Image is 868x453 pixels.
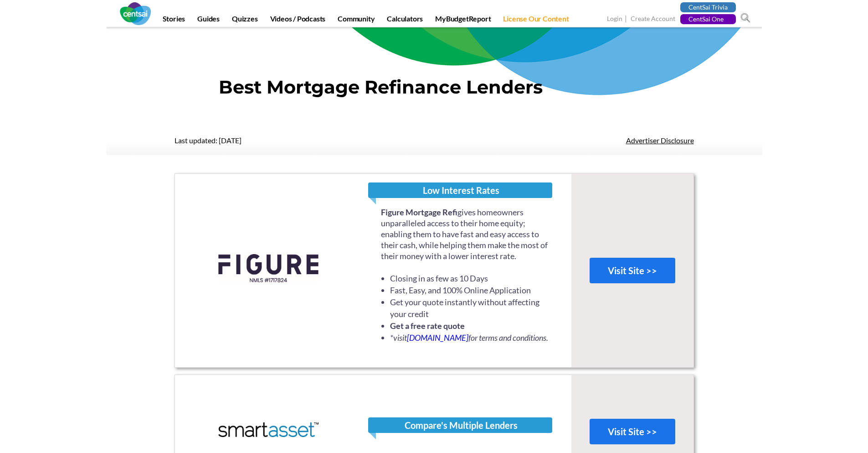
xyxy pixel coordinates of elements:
div: Last updated: [DATE] [175,135,241,146]
span: | [624,14,629,24]
img: CentSai [120,2,151,25]
a: MyBudgetReport [430,14,496,27]
a: CentSai One [680,14,736,24]
a: CentSai Trivia [680,2,736,12]
a: Login [607,15,622,24]
a: Calculators [381,14,428,27]
li: Fast, Easy, and 100% Online Application [390,284,552,296]
a: [DOMAIN_NAME] [407,333,468,343]
li: Get your quote instantly without affecting your credit [390,296,552,320]
a: Community [332,14,380,27]
h1: Best Mortgage Refinance Lenders [219,76,649,103]
a: Videos / Podcasts [265,14,331,27]
a: Advertiser Disclosure [626,136,694,145]
strong: Figure Mortgage Refi [381,207,457,217]
a: License Our Content [498,14,574,27]
a: Create Account [631,15,675,24]
em: *visit for terms and conditions. [390,333,548,343]
span: Low Interest Rates [368,182,552,198]
span: Compare's Multiple Lenders [368,417,552,433]
a: Quizzes [226,14,263,27]
strong: Get a free rate quote [390,321,465,331]
img: Figure Mortgage Refinance [218,254,318,283]
p: gives homeowners unparalleled access to their home equity; enabling them to have fast and easy ac... [381,207,552,261]
img: SmartAsset [218,422,318,437]
a: Visit Site >> [590,419,675,444]
a: Stories [157,14,191,27]
li: Closing in as few as 10 Days [390,272,552,284]
a: Guides [192,14,225,27]
a: Visit Site >> [590,258,675,283]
